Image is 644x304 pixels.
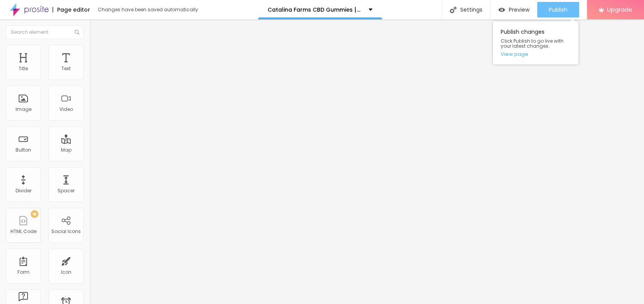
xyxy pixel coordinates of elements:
p: Catalina Farms CBD Gummies [GEOGRAPHIC_DATA] [268,7,363,12]
span: Publish [549,7,567,13]
div: Page editor [52,7,90,12]
div: Social Icons [51,229,81,234]
div: Title [19,66,28,71]
div: Image [16,107,31,112]
img: view-1.svg [498,7,505,13]
div: Map [61,147,71,153]
img: Icone [75,30,79,35]
div: Publish changes [493,21,578,64]
iframe: To enrich screen reader interactions, please activate Accessibility in Grammarly extension settings [89,19,644,304]
div: HTML Code [10,229,37,234]
div: Button [16,147,31,153]
div: Icon [61,269,71,275]
input: Search element [6,25,84,39]
button: Preview [491,2,537,17]
div: Video [59,107,73,112]
span: Click Publish to go live with your latest changes. [501,38,571,48]
div: Spacer [57,188,75,193]
img: Icone [450,7,456,13]
a: View page [501,52,571,57]
button: Publish [537,2,579,17]
span: Upgrade [607,6,632,13]
div: Form [17,269,30,275]
div: Divider [16,188,31,193]
div: Changes have been saved automatically [98,7,198,12]
span: Preview [509,7,529,13]
div: Text [61,66,71,71]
